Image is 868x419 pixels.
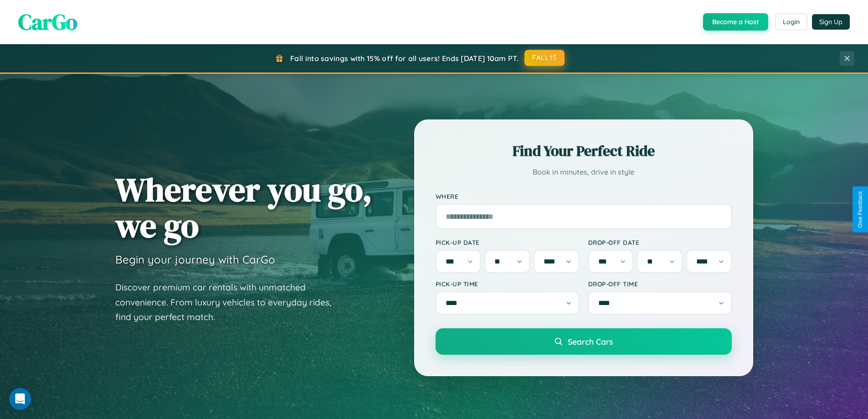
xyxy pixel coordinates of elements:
label: Drop-off Date [588,238,732,246]
p: Book in minutes, drive in style [436,166,732,179]
label: Pick-up Time [436,280,579,288]
label: Where [436,192,732,200]
h1: Wherever you go, we go [115,171,372,243]
button: FALL15 [524,50,565,66]
span: Search Cars [568,336,613,347]
div: Give Feedback [857,191,863,228]
h3: Begin your journey with CarGo [115,253,275,266]
button: Login [775,14,807,30]
button: Become a Host [703,13,768,31]
h2: Find Your Perfect Ride [436,141,732,161]
span: Fall into savings with 15% off for all users! Ends [DATE] 10am PT. [290,54,519,63]
button: Sign Up [812,14,850,30]
button: Search Cars [436,328,732,355]
div: Open Intercom Messenger [9,388,31,410]
span: CarGo [18,7,77,37]
p: Discover premium car rentals with unmatched convenience. From luxury vehicles to everyday rides, ... [115,280,343,325]
label: Pick-up Date [436,238,579,246]
label: Drop-off Time [588,280,732,288]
